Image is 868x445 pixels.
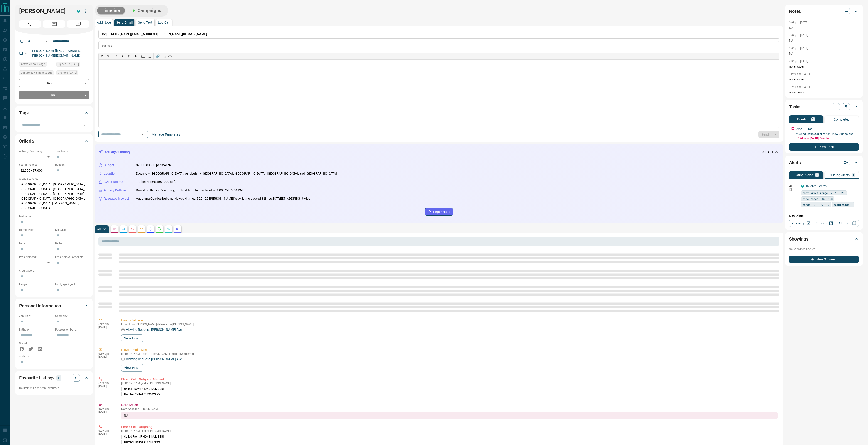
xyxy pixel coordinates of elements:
[176,227,180,231] svg: Agent Actions
[132,53,138,59] button: ab
[121,425,778,429] p: Phone Call - Outgoing
[19,107,89,118] div: Tags
[789,101,859,112] div: Tasks
[789,64,859,69] p: no answer
[19,302,61,309] h2: Personal Information
[21,71,52,75] span: Contacted < a minute ago
[794,173,813,177] p: Listing Alerts
[789,25,859,30] p: NA
[19,177,89,181] p: Areas Searched:
[99,148,779,156] div: Activity Summary[DATE]
[56,62,89,68] div: Sat Dec 21 2024
[154,53,161,59] button: 🔗
[765,150,773,154] p: [DATE]
[789,38,859,43] p: NA
[112,227,116,231] svg: Notes
[98,429,114,432] p: 6:09 pm
[121,440,160,444] p: Number Called:
[130,227,134,231] svg: Calls
[31,49,83,57] a: [PERSON_NAME][EMAIL_ADDRESS][PERSON_NAME][DOMAIN_NAME]
[19,214,89,218] p: Motivation:
[789,188,792,191] svg: Push Notification Only
[98,326,114,329] p: [DATE]
[121,227,125,231] svg: Lead Browsing Activity
[98,352,114,355] p: 6:10 pm
[55,228,89,232] p: Min Size:
[789,8,801,15] h2: Notes
[113,53,119,59] button: 𝐁
[58,62,79,66] span: Signed up [DATE]
[126,53,132,59] button: 𝐔
[126,327,182,332] p: Viewing Request: [PERSON_NAME] Ave
[121,323,778,326] p: Email from [PERSON_NAME] delivered to [PERSON_NAME]
[797,118,809,121] p: Pending
[19,355,89,359] p: Address:
[796,136,859,141] p: 11:03 a.m. [DATE] - Overdue
[789,220,812,227] a: Property
[158,21,170,24] p: Log Call
[789,85,810,89] p: 10:51 am [DATE]
[121,382,778,385] p: [PERSON_NAME] called [PERSON_NAME]
[19,20,41,28] span: Call
[789,256,859,263] button: New Showing
[816,173,818,177] p: 1
[56,70,89,77] div: Sun Dec 22 2024
[19,314,53,318] p: Job Title:
[789,157,859,168] div: Alerts
[19,372,89,383] div: Favourite Listings0
[19,181,89,212] p: [GEOGRAPHIC_DATA], [GEOGRAPHIC_DATA], [GEOGRAPHIC_DATA], [GEOGRAPHIC_DATA], [GEOGRAPHIC_DATA], [G...
[812,118,814,121] p: 1
[55,149,89,153] p: Timeframe:
[834,118,850,121] p: Completed
[789,214,859,218] p: New Alert:
[19,282,53,286] p: Lawyer:
[19,328,53,332] p: Birthday:
[789,184,798,188] p: Off
[25,52,28,55] svg: Email Verified
[121,392,160,396] p: Number Called:
[789,247,859,251] p: No showings booked
[136,188,243,193] p: Based on the lead's activity, the best time to reach out is: 1:00 PM - 6:00 PM
[140,131,146,138] button: Open
[789,47,808,50] p: 3:05 pm [DATE]
[140,435,164,438] span: [PHONE_NUMBER]
[121,429,778,433] p: [PERSON_NAME] called [PERSON_NAME]
[19,136,89,146] div: Criteria
[19,163,53,167] p: Search Range:
[98,385,114,388] p: [DATE]
[140,53,146,59] button: Numbered list
[19,167,53,174] p: $2,300 - $7,000
[97,7,125,14] button: Timeline
[19,62,54,68] div: Mon Oct 13 2025
[853,173,854,177] p: 1
[106,32,207,36] span: [PERSON_NAME][EMAIL_ADDRESS][PERSON_NAME][DOMAIN_NAME]
[19,228,53,232] p: Home Type:
[19,137,34,145] h2: Criteria
[789,103,800,110] h2: Tasks
[121,403,778,407] p: Note Action
[19,7,70,15] h1: [PERSON_NAME]
[19,300,89,311] div: Personal Information
[144,440,160,444] span: 4167007199
[98,410,114,413] p: [DATE]
[98,382,114,385] p: 6:09 pm
[812,220,836,227] a: Condos
[789,159,801,166] h2: Alerts
[104,171,116,176] p: Location
[81,122,87,128] button: Open
[58,71,77,75] span: Claimed [DATE]
[19,149,53,153] p: Actively Searching:
[805,184,829,188] a: Tailored For You
[161,53,167,59] button: T̲ₓ
[21,62,45,66] span: Active 23 hours ago
[104,180,123,184] p: Size & Rooms
[144,393,160,396] span: 4167007199
[425,208,453,216] button: Regenerate
[789,34,808,37] p: 7:09 pm [DATE]
[105,53,111,59] button: ↷
[119,53,126,59] button: 𝑰
[58,375,60,380] p: 0
[140,227,143,231] svg: Emails
[104,163,114,168] p: Budget
[789,235,808,243] h2: Showings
